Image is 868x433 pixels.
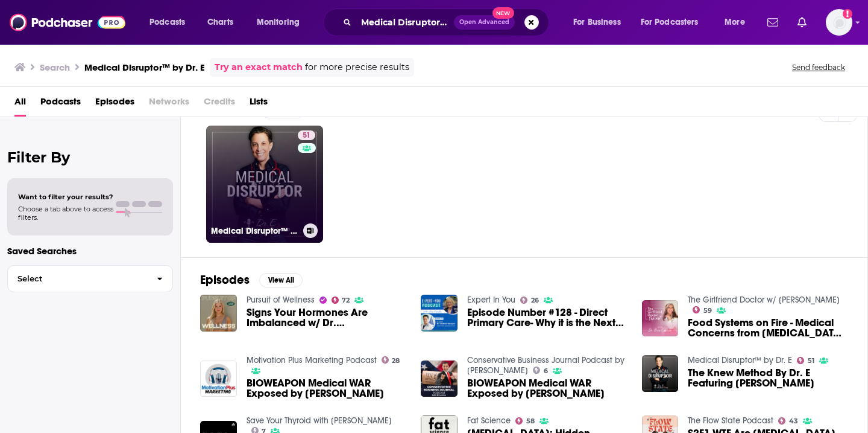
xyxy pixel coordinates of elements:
a: Podcasts [40,92,81,117]
a: Food Systems on Fire - Medical Concerns from Endocrine Disruptors In The Food Chain [688,318,848,338]
h3: Medical Disruptor™ by Dr. E [84,62,205,73]
a: BIOWEAPON Medical WAR Exposed by Dr. Betsy Eads [247,378,407,399]
button: View All [259,273,303,287]
a: 58 [515,417,535,425]
a: 59 [693,306,712,313]
p: Saved Searches [7,245,173,257]
a: Show notifications dropdown [793,12,811,33]
span: 72 [342,298,350,303]
span: Podcasts [149,14,185,31]
span: Food Systems on Fire - Medical Concerns from [MEDICAL_DATA] In The Food Chain [688,318,848,338]
span: New [492,7,514,19]
span: Select [8,275,147,283]
a: Signs Your Hormones Are Imbalanced w/ Dr. Jolene Brighten: Coming Off The Pill, Periods, Medical ... [247,307,407,328]
a: The Flow State Podcast [688,415,773,426]
span: Networks [149,92,189,117]
span: 26 [531,298,539,303]
a: 51 [298,130,315,140]
button: Send feedback [788,62,849,72]
button: Select [7,265,173,292]
a: The Knew Method By Dr. E Featuring Kc Rossi [688,368,848,388]
a: Charts [200,13,241,32]
span: For Business [573,14,621,31]
button: open menu [633,13,716,32]
span: BIOWEAPON Medical WAR Exposed by [PERSON_NAME] [467,378,627,399]
img: BIOWEAPON Medical WAR Exposed by Dr. Betsy Eads [421,361,458,397]
a: Motivation Plus Marketing Podcast [247,355,377,365]
a: 28 [382,356,400,364]
a: EpisodesView All [200,272,303,287]
button: open menu [248,13,315,32]
img: Podchaser - Follow, Share and Rate Podcasts [10,11,125,34]
a: All [14,92,26,117]
button: open menu [716,13,760,32]
div: Search podcasts, credits, & more... [335,8,561,36]
button: Show profile menu [826,9,852,36]
a: Episode Number #128 - Direct Primary Care- Why it is the Next Big Disruptor in the Health and Med... [467,307,627,328]
span: 6 [544,368,548,374]
button: open menu [565,13,636,32]
img: Episode Number #128 - Direct Primary Care- Why it is the Next Big Disruptor in the Health and Med... [421,295,458,332]
span: Monitoring [257,14,300,31]
span: The Knew Method By Dr. E Featuring [PERSON_NAME] [688,368,848,388]
a: 51Medical Disruptor™ by Dr. E [206,126,323,243]
span: 51 [808,358,814,364]
img: The Knew Method By Dr. E Featuring Kc Rossi [642,355,679,392]
button: open menu [141,13,201,32]
a: Expert In You [467,295,515,305]
a: Fat Science [467,415,511,426]
span: Credits [204,92,235,117]
span: Open Advanced [459,19,509,25]
span: 28 [392,358,400,364]
span: 58 [526,419,535,424]
button: Open AdvancedNew [454,15,515,30]
a: 43 [778,417,798,425]
a: Medical Disruptor™ by Dr. E [688,355,792,365]
span: Charts [207,14,233,31]
a: 51 [797,357,814,364]
h3: Medical Disruptor™ by Dr. E [211,226,298,236]
img: User Profile [826,9,852,36]
a: Save Your Thyroid with Jennifer Holkem [247,415,392,426]
span: Signs Your Hormones Are Imbalanced w/ Dr. [PERSON_NAME]: Coming Off The Pill, Periods, Medical [M... [247,307,407,328]
img: BIOWEAPON Medical WAR Exposed by Dr. Betsy Eads [200,361,237,397]
a: Conservative Business Journal Podcast by John Di Lemme [467,355,624,376]
a: The Girlfriend Doctor w/ Dr. Anna Cabeca [688,295,840,305]
a: 26 [520,297,539,304]
span: BIOWEAPON Medical WAR Exposed by [PERSON_NAME] [247,378,407,399]
span: More [725,14,745,31]
h2: Filter By [7,149,173,166]
span: 51 [303,130,310,142]
span: 43 [789,419,798,424]
h2: Episodes [200,272,250,287]
a: Try an exact match [215,60,303,74]
svg: Add a profile image [843,9,852,19]
span: For Podcasters [641,14,699,31]
span: for more precise results [305,60,409,74]
h3: Search [40,62,70,73]
span: Logged in as autumncomm [826,9,852,36]
a: 72 [332,297,350,304]
a: Lists [250,92,268,117]
a: BIOWEAPON Medical WAR Exposed by Dr. Betsy Eads [467,378,627,399]
span: 59 [703,308,712,313]
span: Choose a tab above to access filters. [18,205,113,222]
a: Episodes [95,92,134,117]
a: 6 [533,367,548,374]
span: Want to filter your results? [18,193,113,201]
img: Food Systems on Fire - Medical Concerns from Endocrine Disruptors In The Food Chain [642,300,679,337]
a: Show notifications dropdown [763,12,783,33]
img: Signs Your Hormones Are Imbalanced w/ Dr. Jolene Brighten: Coming Off The Pill, Periods, Medical ... [200,295,237,332]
